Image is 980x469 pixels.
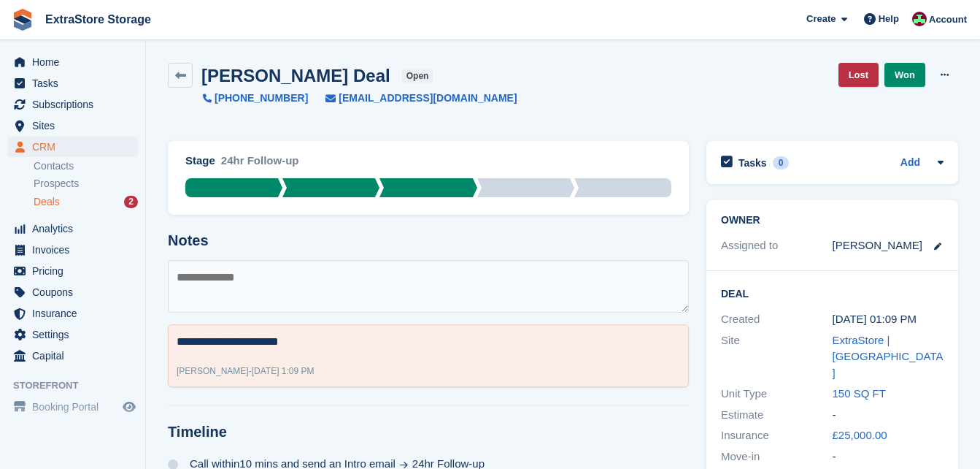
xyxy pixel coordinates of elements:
h2: Tasks [738,156,767,169]
div: Move-in [721,449,833,465]
span: Analytics [32,218,120,239]
a: menu [7,52,138,72]
span: Invoices [32,240,120,260]
a: menu [7,346,138,366]
a: Won [884,63,925,87]
span: Account [929,12,967,27]
div: - [833,449,944,465]
h2: Timeline [168,424,689,441]
h2: Notes [168,232,689,249]
a: menu [7,218,138,239]
span: Help [879,12,899,26]
a: menu [7,261,138,281]
span: [EMAIL_ADDRESS][DOMAIN_NAME] [339,91,517,106]
span: [PHONE_NUMBER] [215,91,308,106]
a: ExtraStore Storage [39,7,157,31]
span: [DATE] 1:09 PM [252,366,315,376]
a: Contacts [34,159,138,173]
span: Prospects [34,177,79,191]
span: Settings [32,324,120,345]
span: Insurance [32,303,120,324]
h2: Deal [721,286,944,300]
a: menu [7,324,138,345]
div: Assigned to [721,237,833,254]
a: menu [7,240,138,260]
div: Created [721,311,833,328]
div: - [833,407,944,424]
a: 150 SQ FT [833,387,886,400]
a: menu [7,137,138,157]
a: ExtraStore | [GEOGRAPHIC_DATA] [833,334,944,379]
span: Home [32,52,120,72]
a: Preview store [120,398,138,416]
img: stora-icon-8386f47178a22dfd0bd8f6a31ec36ba5ce8667c1dd55bd0f319d3a0aa187defe.svg [12,9,34,31]
span: Storefront [13,378,145,393]
span: Capital [32,346,120,366]
h2: Owner [721,215,944,226]
div: 0 [773,156,790,169]
a: menu [7,94,138,115]
span: Subscriptions [32,94,120,115]
div: Site [721,332,833,382]
a: menu [7,73,138,94]
div: Stage [185,153,215,169]
a: [EMAIL_ADDRESS][DOMAIN_NAME] [308,91,517,106]
span: open [402,69,433,83]
a: menu [7,303,138,324]
img: Chelsea Parker [912,12,927,26]
span: CRM [32,137,120,157]
a: Lost [838,63,879,87]
a: [PHONE_NUMBER] [203,91,308,106]
a: Deals 2 [34,194,138,210]
div: [PERSON_NAME] [833,237,922,254]
a: Add [900,155,920,172]
a: £25,000.00 [833,429,887,441]
a: menu [7,115,138,136]
span: Tasks [32,73,120,94]
div: - [177,365,315,378]
div: Insurance [721,427,833,444]
a: menu [7,282,138,302]
span: Pricing [32,261,120,281]
a: menu [7,397,138,417]
div: Unit Type [721,386,833,403]
div: 2 [124,196,138,208]
span: Coupons [32,282,120,302]
h2: [PERSON_NAME] Deal [201,66,390,85]
a: Prospects [34,176,138,191]
span: [PERSON_NAME] [177,366,249,376]
div: Estimate [721,407,833,424]
div: [DATE] 01:09 PM [833,311,944,328]
span: Sites [32,115,120,136]
span: Create [806,12,836,26]
div: 24hr Follow-up [221,153,299,178]
span: Deals [34,195,60,209]
span: Booking Portal [32,397,120,417]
